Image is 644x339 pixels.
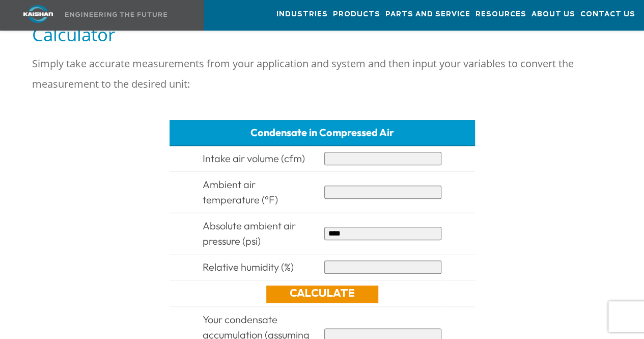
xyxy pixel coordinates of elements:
[203,152,305,165] span: Intake air volume (cfm)
[203,260,294,273] span: Relative humidity (%)
[580,9,635,20] span: Contact Us
[580,1,635,28] a: Contact Us
[531,1,575,28] a: About Us
[385,1,470,28] a: Parts and Service
[276,1,328,28] a: Industries
[531,9,575,20] span: About Us
[203,219,296,247] span: Absolute ambient air pressure (psi)
[32,23,612,46] h5: Calculator
[266,285,378,303] a: Calculate
[276,9,328,20] span: Industries
[32,54,612,94] p: Simply take accurate measurements from your application and system and then input your variables ...
[65,12,167,17] img: Engineering the future
[203,178,278,206] span: Ambient air temperature (°F)
[333,9,380,20] span: Products
[475,1,526,28] a: Resources
[333,1,380,28] a: Products
[475,9,526,20] span: Resources
[250,126,394,139] span: Condensate in Compressed Air
[385,9,470,20] span: Parts and Service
